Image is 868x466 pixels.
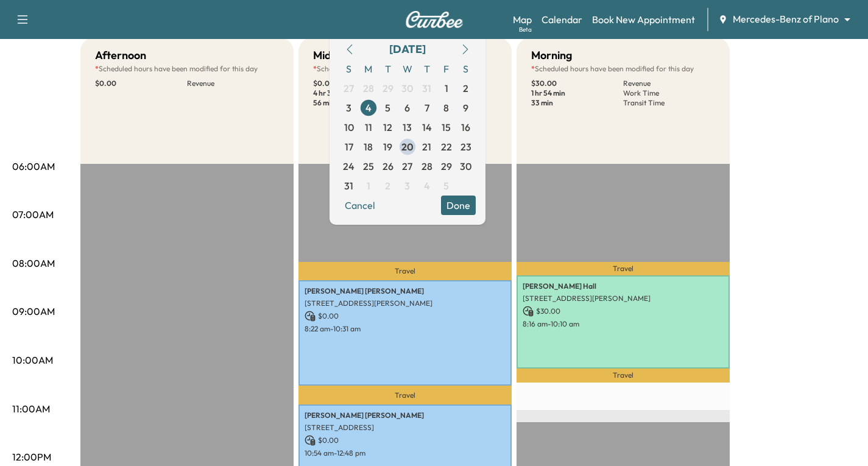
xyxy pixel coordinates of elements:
p: [PERSON_NAME] [PERSON_NAME] [305,411,506,420]
span: 10 [344,120,354,135]
p: Travel [298,262,512,280]
span: 11 [365,120,372,135]
span: 18 [364,139,373,154]
p: [STREET_ADDRESS] [305,423,506,432]
span: S [339,59,359,79]
span: 31 [422,81,431,96]
div: [DATE] [389,41,426,58]
span: 29 [383,81,393,96]
span: 20 [401,139,414,154]
h5: Morning [531,47,572,64]
span: 21 [422,139,431,154]
p: Scheduled hours have been modified for this day [95,64,279,74]
p: 33 min [531,98,623,108]
p: 8:22 am - 10:31 am [305,324,506,334]
div: Beta [519,25,532,34]
p: [STREET_ADDRESS][PERSON_NAME] [523,294,724,303]
p: Scheduled hours have been modified for this day [531,64,715,74]
p: 10:00AM [12,353,53,367]
p: 4 hr 3 min [313,88,405,98]
p: Work Time [623,88,715,98]
span: 27 [344,81,354,96]
span: 4 [424,178,430,193]
span: M [359,59,378,79]
span: 23 [460,139,471,154]
span: 12 [383,120,392,135]
span: 28 [422,159,432,174]
a: Calendar [542,12,582,27]
p: 08:00AM [12,256,55,270]
span: 15 [442,120,451,135]
a: Book New Appointment [592,12,695,27]
span: T [417,59,437,79]
p: Revenue [187,79,279,88]
p: 07:00AM [12,207,54,222]
span: 2 [463,81,468,96]
span: 16 [461,120,470,135]
p: Travel [517,262,730,275]
span: 4 [365,101,372,115]
span: 2 [385,178,390,193]
span: 3 [346,101,351,115]
p: Scheduled hours have been modified for this day [313,64,497,74]
p: Transit Time [623,98,715,108]
p: $ 0.00 [313,79,405,88]
span: 13 [403,120,412,135]
span: 22 [441,139,452,154]
span: 17 [345,139,353,154]
span: 27 [402,159,412,174]
p: [STREET_ADDRESS][PERSON_NAME] [305,298,506,308]
span: F [437,59,456,79]
span: Mercedes-Benz of Plano [733,12,839,26]
h5: Mid-Day [313,47,356,64]
span: 6 [404,101,410,115]
p: 1 hr 54 min [531,88,623,98]
img: Curbee Logo [405,11,464,28]
p: $ 30.00 [523,306,724,317]
p: 09:00AM [12,304,55,319]
p: Revenue [623,79,715,88]
p: $ 30.00 [531,79,623,88]
span: T [378,59,398,79]
p: $ 0.00 [305,435,506,446]
span: 14 [422,120,432,135]
p: 11:00AM [12,401,50,416]
p: 12:00PM [12,450,51,464]
p: Travel [517,369,730,383]
p: 8:16 am - 10:10 am [523,319,724,329]
p: [PERSON_NAME] [PERSON_NAME] [305,286,506,296]
p: $ 0.00 [305,311,506,322]
span: 1 [367,178,370,193]
span: 5 [443,178,449,193]
a: MapBeta [513,12,532,27]
span: 1 [445,81,448,96]
p: 10:54 am - 12:48 pm [305,448,506,458]
span: 5 [385,101,390,115]
span: 30 [401,81,413,96]
p: [PERSON_NAME] Hall [523,281,724,291]
span: 28 [363,81,374,96]
span: W [398,59,417,79]
p: $ 0.00 [95,79,187,88]
span: 7 [425,101,429,115]
span: S [456,59,476,79]
span: 25 [363,159,374,174]
p: 06:00AM [12,159,55,174]
span: 24 [343,159,355,174]
span: 30 [460,159,471,174]
span: 26 [383,159,393,174]
button: Cancel [339,196,381,215]
p: 56 min [313,98,405,108]
p: Travel [298,386,512,404]
button: Done [441,196,476,215]
span: 29 [441,159,452,174]
span: 19 [383,139,392,154]
span: 9 [463,101,468,115]
span: 8 [443,101,449,115]
span: 3 [404,178,410,193]
h5: Afternoon [95,47,146,64]
span: 31 [344,178,353,193]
